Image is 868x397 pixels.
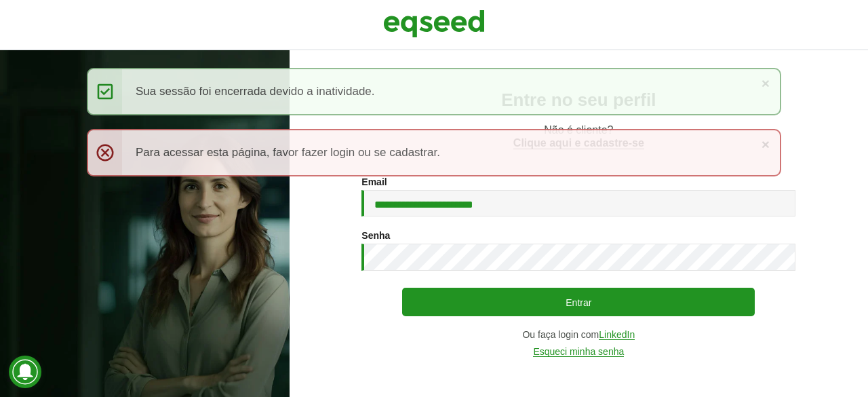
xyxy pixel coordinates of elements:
[762,76,770,90] a: ×
[402,288,755,316] button: Entrar
[383,7,485,41] img: EqSeed Logo
[533,347,624,357] a: Esqueci minha senha
[87,68,781,115] div: Sua sessão foi encerrada devido a inatividade.
[361,231,390,240] label: Senha
[599,330,635,340] a: LinkedIn
[361,330,795,340] div: Ou faça login com
[762,137,770,151] a: ×
[87,129,781,176] div: Para acessar esta página, favor fazer login ou se cadastrar.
